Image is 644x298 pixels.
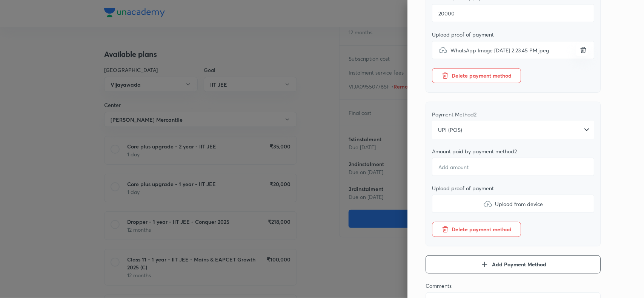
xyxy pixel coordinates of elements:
img: upload [438,46,447,55]
input: Add amount [432,158,594,176]
button: uploadWhatsApp Image [DATE] 2.23.45 PM.jpeg [576,44,588,56]
span: WhatsApp Image [DATE] 2.23.45 PM.jpeg [450,46,549,54]
input: Add amount [432,4,594,22]
button: Add Payment Method [426,255,601,274]
span: Add Payment Method [492,261,546,268]
div: Upload proof of payment [432,185,594,192]
button: Delete payment method [432,68,521,83]
button: Delete payment method [432,222,521,237]
div: Upload proof of payment [432,31,594,38]
div: Payment Method 2 [432,111,594,118]
img: upload [483,199,492,208]
div: Comments [426,283,601,289]
span: Upload from device [495,200,543,208]
span: Delete payment method [452,72,512,79]
span: Delete payment method [452,226,512,233]
div: Amount paid by payment method 2 [432,148,594,155]
span: UPI (POS) [438,126,462,134]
